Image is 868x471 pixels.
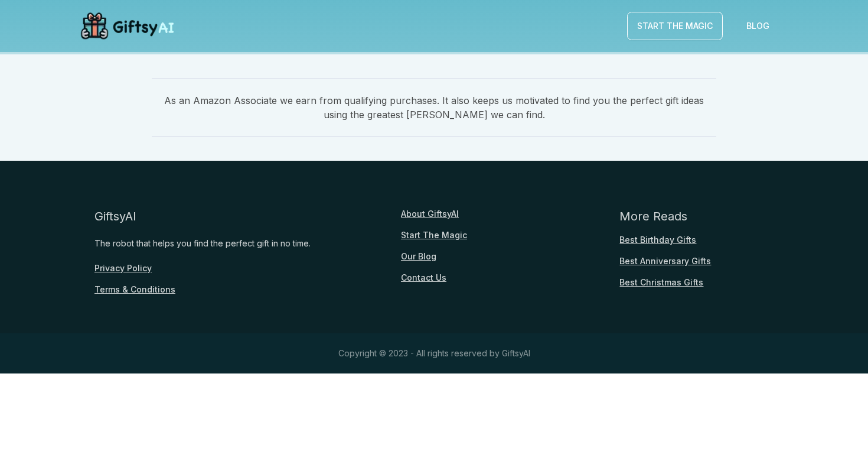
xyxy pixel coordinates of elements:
a: About GiftsyAI [401,208,459,220]
div: GiftsyAI [94,208,136,225]
a: Terms & Conditions [94,284,175,295]
a: Contact Us [401,272,446,284]
div: More Reads [619,208,687,225]
span: As an Amazon Associate we earn from qualifying purchases. It also keeps us motivated to find you ... [152,78,716,137]
a: Best Anniversary Gifts [619,255,711,267]
a: Blog [737,12,779,40]
img: GiftsyAI [75,7,179,45]
div: The robot that helps you find the perfect gift in no time. [94,234,311,253]
a: Privacy Policy [94,262,152,274]
a: Best Christmas Gifts [619,277,703,288]
a: Start The Magic [627,12,723,40]
a: Our Blog [401,251,436,262]
a: Best Birthday Gifts [619,234,696,246]
a: Start The Magic [401,229,467,241]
